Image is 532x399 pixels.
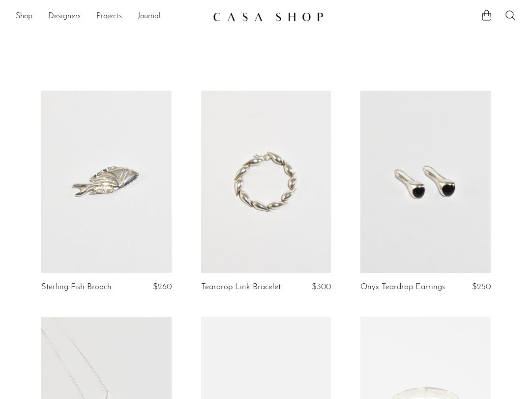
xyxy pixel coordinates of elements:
[96,10,122,23] a: Projects
[48,10,81,23] a: Designers
[201,283,281,292] a: Teardrop Link Bracelet
[16,8,205,25] ul: NEW HEADER MENU
[312,283,331,291] span: $300
[16,8,205,25] nav: Desktop navigation
[472,283,491,291] span: $250
[138,10,161,23] a: Journal
[41,283,112,292] a: Sterling Fish Brooch
[153,283,172,291] span: $260
[16,10,32,23] a: Shop
[360,283,445,292] a: Onyx Teardrop Earrings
